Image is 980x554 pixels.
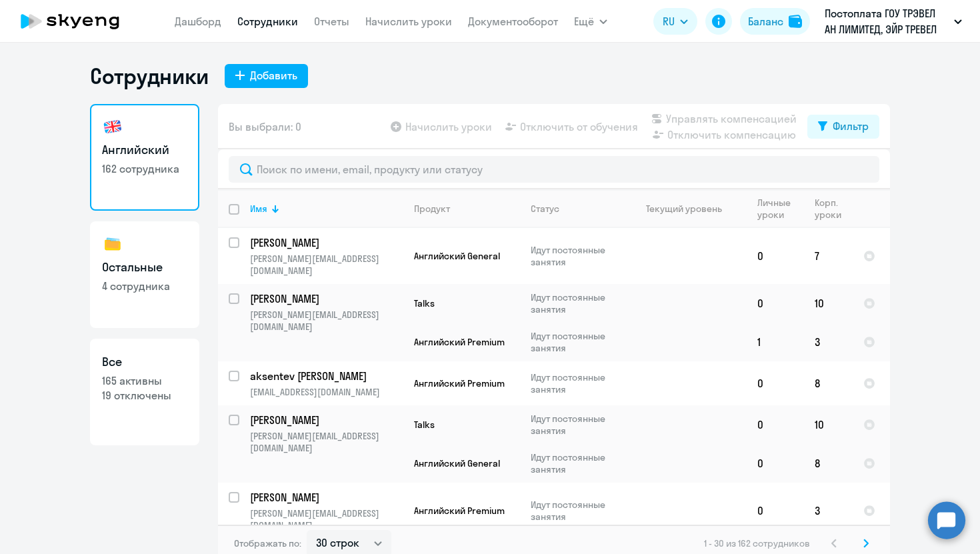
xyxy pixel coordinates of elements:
[365,15,452,28] a: Начислить уроки
[531,413,622,437] p: Идут постоянные занятия
[414,297,435,309] span: Talks
[531,244,622,268] p: Идут постоянные занятия
[531,371,622,395] p: Идут постоянные занятия
[748,13,783,29] div: Баланс
[250,369,403,383] a: aksentev [PERSON_NAME]
[747,444,804,483] td: 0
[102,141,187,159] h3: Английский
[250,309,403,333] p: [PERSON_NAME][EMAIL_ADDRESS][DOMAIN_NAME]
[747,284,804,323] td: 0
[90,104,199,211] a: Английский162 сотрудника
[531,499,622,523] p: Идут постоянные занятия
[804,361,853,405] td: 8
[747,228,804,284] td: 0
[825,5,949,37] p: Постоплата ГОУ ТРЭВЕЛ АН ЛИМИТЕД, ЭЙР ТРЕВЕЛ ТЕХНОЛОДЖИС, ООО
[804,323,853,361] td: 3
[818,5,969,37] button: Постоплата ГОУ ТРЭВЕЛ АН ЛИМИТЕД, ЭЙР ТРЕВЕЛ ТЕХНОЛОДЖИС, ООО
[633,203,746,215] div: Текущий уровень
[250,291,401,306] p: [PERSON_NAME]
[815,197,852,221] div: Корп. уроки
[414,377,505,389] span: Английский Premium
[531,291,622,315] p: Идут постоянные занятия
[314,15,349,28] a: Отчеты
[102,279,187,293] p: 4 сотрудника
[833,118,869,134] div: Фильтр
[102,373,187,388] p: 165 активны
[704,537,810,549] span: 1 - 30 из 162 сотрудников
[804,444,853,483] td: 8
[250,203,403,215] div: Имя
[663,13,675,29] span: RU
[250,490,401,505] p: [PERSON_NAME]
[414,203,450,215] div: Продукт
[250,490,403,505] a: [PERSON_NAME]
[250,413,403,427] a: [PERSON_NAME]
[531,451,622,475] p: Идут постоянные занятия
[574,13,594,29] span: Ещё
[250,253,403,277] p: [PERSON_NAME][EMAIL_ADDRESS][DOMAIN_NAME]
[804,483,853,539] td: 3
[102,259,187,276] h3: Остальные
[740,8,810,35] button: Балансbalance
[102,353,187,371] h3: Все
[102,233,123,255] img: others
[102,388,187,403] p: 19 отключены
[90,63,209,89] h1: Сотрудники
[574,8,607,35] button: Ещё
[90,339,199,445] a: Все165 активны19 отключены
[250,291,403,306] a: [PERSON_NAME]
[250,386,403,398] p: [EMAIL_ADDRESS][DOMAIN_NAME]
[468,15,558,28] a: Документооборот
[250,235,401,250] p: [PERSON_NAME]
[225,64,308,88] button: Добавить
[804,405,853,444] td: 10
[757,197,803,221] div: Личные уроки
[747,323,804,361] td: 1
[804,284,853,323] td: 10
[237,15,298,28] a: Сотрудники
[102,116,123,137] img: english
[646,203,722,215] div: Текущий уровень
[102,161,187,176] p: 162 сотрудника
[531,330,622,354] p: Идут постоянные занятия
[414,336,505,348] span: Английский Premium
[175,15,221,28] a: Дашборд
[653,8,697,35] button: RU
[804,228,853,284] td: 7
[229,156,879,183] input: Поиск по имени, email, продукту или статусу
[250,507,403,531] p: [PERSON_NAME][EMAIL_ADDRESS][DOMAIN_NAME]
[531,203,559,215] div: Статус
[250,369,401,383] p: aksentev [PERSON_NAME]
[234,537,301,549] span: Отображать по:
[229,119,301,135] span: Вы выбрали: 0
[414,457,500,469] span: Английский General
[414,419,435,431] span: Talks
[414,505,505,517] span: Английский Premium
[807,115,879,139] button: Фильтр
[747,405,804,444] td: 0
[250,430,403,454] p: [PERSON_NAME][EMAIL_ADDRESS][DOMAIN_NAME]
[789,15,802,28] img: balance
[250,413,401,427] p: [PERSON_NAME]
[747,483,804,539] td: 0
[747,361,804,405] td: 0
[250,67,297,83] div: Добавить
[414,250,500,262] span: Английский General
[250,235,403,250] a: [PERSON_NAME]
[90,221,199,328] a: Остальные4 сотрудника
[250,203,267,215] div: Имя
